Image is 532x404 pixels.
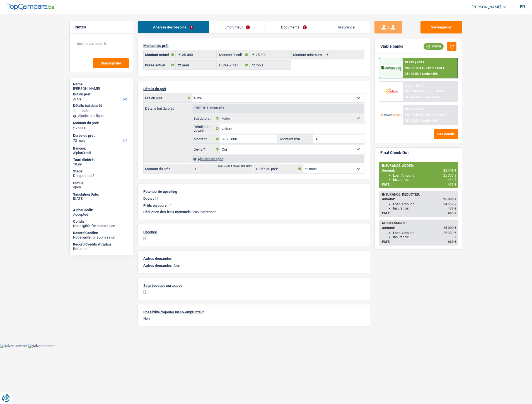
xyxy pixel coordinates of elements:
[292,50,324,59] label: Montant minimum
[313,134,319,143] span: €
[424,95,440,99] span: Limit: <60%
[73,82,130,86] div: Name:
[520,4,525,9] div: fr
[143,87,364,91] p: Détails du prêt
[443,197,456,201] span: 25 000 €
[75,25,127,30] h5: Notes
[192,155,364,163] div: Ajouter une ligne
[73,121,129,125] label: Montant du prêt:
[73,86,130,91] div: [PERSON_NAME]
[73,224,130,228] div: Not eligible for submission
[250,50,256,59] span: €
[73,92,129,97] label: But du prêt:
[420,119,421,122] span: /
[443,169,456,172] span: 25 446 €
[143,210,193,214] span: Réduction des frais mensuels :
[467,3,506,12] a: [PERSON_NAME]
[405,66,424,70] span: NAI: 1 214,9 €
[422,72,438,76] span: Limit: <50%
[426,66,444,70] span: Limit: >850 €
[405,95,421,99] span: DTI: 47.96%
[73,169,130,174] div: Stage:
[393,206,456,210] div: Insurance:
[144,104,192,110] label: Détails but du prêt
[443,202,456,206] span: 24 562 €
[192,124,220,133] label: Détails but du prêt
[144,61,176,69] label: Durée actuel
[73,219,130,224] div: Cofidis:
[73,192,130,197] div: Simulation Date:
[143,283,364,288] p: Se préoccupe surtout de
[143,316,364,321] p: Non
[143,256,364,261] p: Autres demandes
[73,196,130,201] div: [DATE]
[420,21,462,33] button: Sauvegarder
[420,72,421,76] span: /
[143,310,364,314] p: Possibilité d'ajouter un co-emprunteur
[218,61,250,69] label: Durée Y call
[393,231,456,235] div: Loan Amount:
[73,162,130,167] div: 10.99
[192,145,220,154] label: Devis ?
[144,164,192,173] label: Montant du prêt
[380,150,409,155] div: Final Check-Out
[192,106,226,110] div: Prêt n°1
[424,90,425,93] span: /
[144,50,176,59] label: Montant actuel
[434,129,458,139] button: See details
[426,113,447,117] span: Limit: >1.033 €
[382,197,456,201] div: Amount:
[426,90,444,93] span: Limit: >800 €
[93,58,129,68] button: Sauvegarder
[443,231,456,235] span: 25 000 €
[382,193,456,196] div: INSURANCE, DEDUCTED:
[218,165,252,167] div: min: 3.701 € / max: 100.000 €
[422,95,423,99] span: /
[208,107,224,110] span: - Priorité 1
[73,158,130,162] div: Taux d'intérêt:
[382,221,456,225] div: NO INSURANCE:
[448,240,456,244] span: 469 €
[209,21,265,33] a: Emprunteur
[279,134,313,143] label: Montant min.
[155,196,158,201] p: [-]
[452,235,456,239] span: 0 €
[73,181,130,185] div: Status:
[73,247,130,251] div: Refused
[143,210,364,214] p: Pas Intéressée
[382,240,456,244] div: PMT:
[143,263,174,268] span: Autres demandes :
[424,113,425,117] span: /
[73,185,130,189] div: open
[73,146,130,151] div: Banque:
[218,50,250,59] label: Montant Y call
[176,50,182,59] span: €
[73,126,75,130] span: €
[28,344,55,348] img: Advertisement
[382,226,456,230] div: Amount:
[143,196,154,201] p: Devis :
[405,61,424,64] div: 10.99% | 469 €
[443,226,456,230] span: 25 000 €
[101,61,121,65] span: Sauvegarder
[382,182,456,186] div: PMT:
[448,206,456,210] span: 438 €
[73,174,130,178] div: Drequested 2
[143,230,364,234] p: Urgence
[73,212,130,217] div: Accepted
[405,84,423,88] div: 11.9% | 480 €
[138,21,209,33] a: Analyse des besoins
[382,164,456,168] div: INSURANCE, ADDED:
[220,134,226,143] span: €
[405,113,424,117] span: NAI: 1 646,3 €
[265,21,322,33] a: Documents
[7,4,54,10] img: TopCompare Logo
[73,133,129,138] label: Durée du prêt:
[471,5,501,9] span: [PERSON_NAME]
[324,50,330,59] span: €
[143,203,169,208] p: Prêts en cours :
[448,211,456,215] span: 469 €
[73,114,130,118] div: Ajouter une ligne
[143,236,364,241] p: [-]
[422,119,438,122] span: Limit: <60%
